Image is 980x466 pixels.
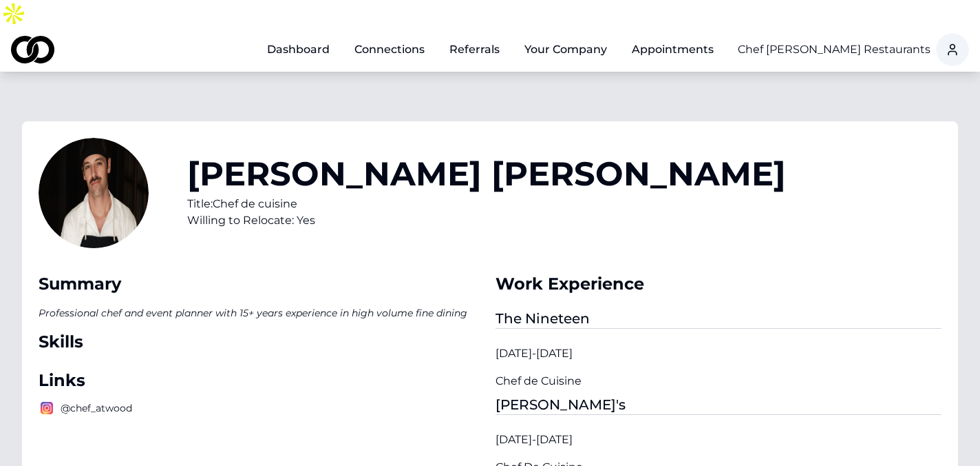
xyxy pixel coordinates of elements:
div: [DATE] - [DATE] [496,345,941,362]
div: Links [39,369,484,392]
p: Professional chef and event planner with 15+ years experience in high volume fine dining [39,303,484,323]
div: The Nineteen [496,309,941,329]
button: Your Company [513,36,618,63]
img: logo [11,36,54,63]
div: Title: Chef de cuisine [187,196,786,212]
button: Chef [PERSON_NAME] Restaurants [738,41,930,58]
a: Appointments [621,36,725,63]
div: Work Experience [496,273,941,295]
img: f8cae43a-885e-45cf-8ed2-fd4f4b8cac94-Josh%20HeadShot-profile_picture.JPG [39,138,149,248]
img: logo [39,400,55,416]
nav: Main [256,36,725,63]
div: Willing to Relocate: Yes [187,212,786,229]
a: Connections [343,36,436,63]
div: [PERSON_NAME]'s [496,395,941,415]
div: Summary [39,273,484,295]
a: Dashboard [256,36,341,63]
div: Chef de Cuisine [496,373,941,389]
div: [DATE] - [DATE] [496,432,941,448]
div: Skills [39,331,484,353]
h1: [PERSON_NAME] [PERSON_NAME] [187,157,786,190]
p: @chef_atwood [39,400,484,416]
a: Referrals [438,36,511,63]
